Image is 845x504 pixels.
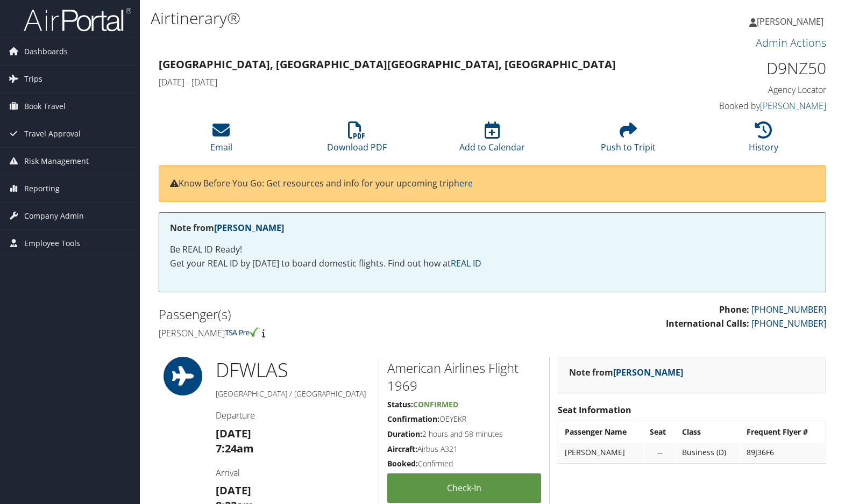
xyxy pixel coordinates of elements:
strong: Seat Information [558,404,631,416]
th: Passenger Name [559,422,643,442]
p: Know Before You Go: Get resources and info for your upcoming trip [170,177,815,191]
span: Employee Tools [24,230,80,257]
a: [PERSON_NAME] [749,5,834,38]
a: [PERSON_NAME] [214,222,284,234]
h2: Passenger(s) [159,305,485,323]
strong: [DATE] [216,426,251,441]
span: Reporting [24,175,60,202]
a: here [454,177,473,189]
h4: [PERSON_NAME] [159,327,485,339]
a: Check-in [387,473,542,503]
span: Confirmed [413,399,458,409]
a: Email [210,127,232,153]
span: Travel Approval [24,120,81,147]
strong: Booked: [387,458,418,469]
h4: Booked by [671,100,826,112]
strong: Duration: [387,429,422,439]
span: [PERSON_NAME] [757,16,823,27]
a: [PHONE_NUMBER] [751,318,826,329]
a: [PERSON_NAME] [760,100,826,112]
div: -- [650,448,670,457]
td: 89J36F6 [741,443,825,462]
strong: [DATE] [216,483,251,498]
a: Push to Tripit [601,127,656,153]
a: Download PDF [327,127,387,153]
span: Trips [24,66,42,92]
span: Book Travel [24,93,66,120]
th: Seat [644,422,676,442]
a: History [749,127,778,153]
h5: Airbus A321 [387,444,542,455]
span: Dashboards [24,38,68,65]
h4: Departure [216,409,371,421]
a: [PHONE_NUMBER] [751,304,826,315]
h1: DFW LAS [216,357,371,384]
th: Frequent Flyer # [741,422,825,442]
h5: OEYEKR [387,414,542,424]
td: Business (D) [677,443,740,462]
a: REAL ID [451,257,481,269]
a: Admin Actions [756,35,826,50]
h2: American Airlines Flight 1969 [387,359,542,395]
h1: D9NZ50 [671,57,826,80]
strong: [GEOGRAPHIC_DATA], [GEOGRAPHIC_DATA] [GEOGRAPHIC_DATA], [GEOGRAPHIC_DATA] [159,57,616,71]
strong: International Calls: [666,318,749,329]
h5: Confirmed [387,458,542,469]
strong: Aircraft: [387,444,417,454]
strong: Status: [387,399,413,409]
h4: Arrival [216,467,371,479]
img: tsa-precheck.png [225,327,260,337]
a: Add to Calendar [459,127,525,153]
h5: 2 hours and 58 minutes [387,429,542,440]
h4: Agency Locator [671,84,826,96]
strong: Confirmation: [387,414,439,424]
th: Class [677,422,740,442]
h4: [DATE] - [DATE] [159,76,655,88]
strong: Phone: [719,304,749,315]
strong: Note from [569,366,683,378]
span: Company Admin [24,203,84,229]
strong: 7:24am [216,441,254,456]
img: airportal-logo.png [24,7,131,32]
h1: Airtinerary® [151,7,606,30]
p: Be REAL ID Ready! Get your REAL ID by [DATE] to board domestic flights. Find out how at [170,243,815,270]
h5: [GEOGRAPHIC_DATA] / [GEOGRAPHIC_DATA] [216,388,371,399]
span: Risk Management [24,148,89,175]
strong: Note from [170,222,284,234]
td: [PERSON_NAME] [559,443,643,462]
a: [PERSON_NAME] [613,366,683,378]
